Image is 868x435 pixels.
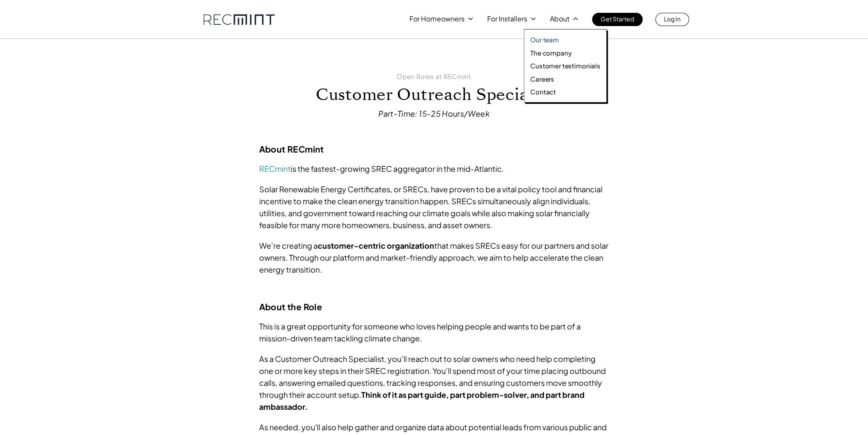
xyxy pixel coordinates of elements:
h1: Customer Outreach Specialist [250,85,618,104]
h2: About the Role [259,297,609,316]
a: Customer testimonials [530,62,600,70]
strong: customer-centric organization [318,241,434,250]
p: This is a great opportunity for someone who loves helping people and wants to be part of a missio... [259,320,609,344]
a: The company [530,49,600,57]
a: Log In [655,13,689,26]
a: Careers [530,75,600,83]
a: Get Started [592,13,643,26]
p: The company [530,49,571,57]
p: Log In [664,13,681,25]
p: Careers [530,75,554,83]
p: As a Customer Outreach Specialist, you’ll reach out to solar owners who need help completing one ... [259,353,609,413]
a: RECmint [259,164,291,173]
p: For Homeowners [409,13,465,25]
a: Contact [530,88,600,96]
p: Solar Renewable Energy Certificates, or SRECs, have proven to be a vital policy tool and financia... [259,183,609,231]
a: Our team [530,35,600,44]
p: About [550,13,570,25]
p: Contact [530,88,556,96]
p: Part-Time: 15-25 Hours/Week [250,104,618,123]
p: Open Roles at RECmint [250,67,618,86]
p: Our team [530,35,559,44]
strong: Think of it as part guide, part problem-solver, and part brand ambassador. [259,390,586,411]
p: For Installers [487,13,527,25]
h2: About RECmint [259,139,609,159]
p: Get Started [601,13,634,25]
p: is the fastest-growing SREC aggregator in the mid-Atlantic. [259,163,609,175]
p: We’re creating a that makes SRECs easy for our partners and solar owners. Through our platform an... [259,240,609,276]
